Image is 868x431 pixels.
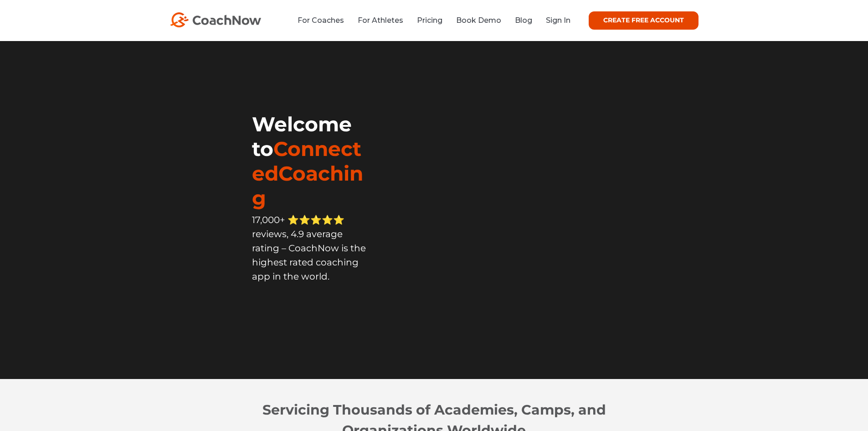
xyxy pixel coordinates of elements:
[546,16,570,25] a: Sign In
[417,16,442,25] a: Pricing
[252,301,366,325] iframe: Embedded CTA
[298,16,344,25] a: For Coaches
[252,214,366,282] span: 17,000+ ⭐️⭐️⭐️⭐️⭐️ reviews, 4.9 average rating – CoachNow is the highest rated coaching app in th...
[515,16,532,25] a: Blog
[358,16,403,25] a: For Athletes
[589,11,699,30] a: CREATE FREE ACCOUNT
[456,16,501,25] a: Book Demo
[252,136,363,210] span: ConnectedCoaching
[170,12,261,27] img: CoachNow Logo
[252,112,369,210] h1: Welcome to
